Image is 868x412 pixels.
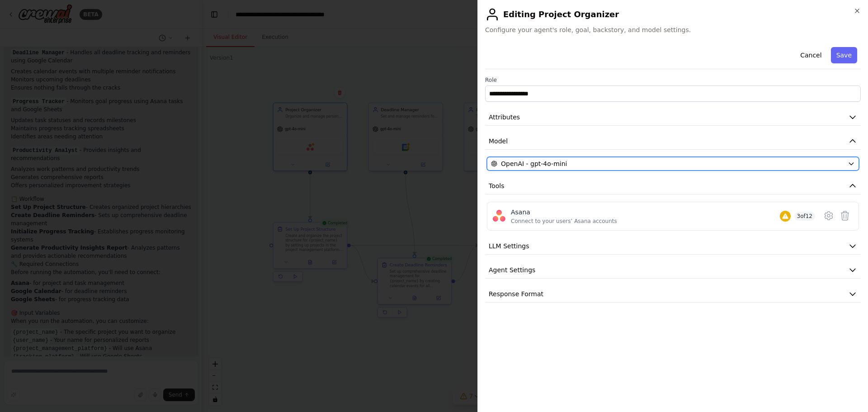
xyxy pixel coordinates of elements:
span: Response Format [489,289,543,298]
div: Asana [511,208,617,217]
img: Asana [493,209,505,222]
button: Response Format [485,286,861,303]
button: Save [831,47,857,63]
span: 3 of 12 [794,212,816,221]
span: LLM Settings [489,242,529,251]
span: Configure your agent's role, goal, backstory, and model settings. [485,25,861,34]
button: Tools [485,178,861,194]
label: Role [485,76,861,84]
button: Model [485,133,861,150]
button: LLM Settings [485,238,861,255]
span: Attributes [489,113,520,122]
span: OpenAI - gpt-4o-mini [501,159,567,168]
div: Connect to your users’ Asana accounts [511,218,617,225]
button: Cancel [795,47,827,63]
button: Configure tool [821,208,837,224]
span: Tools [489,181,505,190]
h2: Editing Project Organizer [485,7,861,22]
button: Delete tool [837,208,853,224]
button: Attributes [485,109,861,126]
span: Agent Settings [489,265,535,275]
span: Model [489,137,508,146]
button: OpenAI - gpt-4o-mini [487,157,859,170]
button: Agent Settings [485,262,861,279]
